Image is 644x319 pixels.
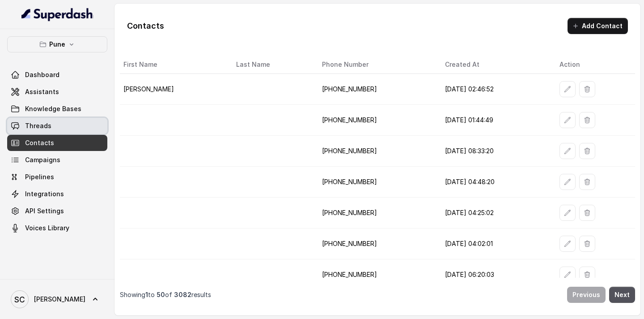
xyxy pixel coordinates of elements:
[49,39,65,50] p: Pune
[7,101,107,117] a: Knowledge Bases
[14,295,25,304] text: SC
[25,155,60,164] span: Campaigns
[552,56,635,74] th: Action
[438,56,552,74] th: Created At
[315,136,438,167] td: [PHONE_NUMBER]
[609,287,635,303] button: Next
[315,74,438,105] td: [PHONE_NUMBER]
[25,190,64,198] span: Integrations
[25,172,54,181] span: Pipelines
[145,291,148,298] span: 1
[120,56,229,74] th: First Name
[568,18,628,34] button: Add Contact
[438,136,552,167] td: [DATE] 08:33:20
[127,19,164,33] h1: Contacts
[25,87,59,96] span: Assistants
[7,220,107,236] a: Voices Library
[315,198,438,228] td: [PHONE_NUMBER]
[174,291,191,298] span: 3082
[25,224,69,233] span: Voices Library
[438,74,552,105] td: [DATE] 02:46:52
[25,207,64,216] span: API Settings
[229,56,315,74] th: Last Name
[25,70,59,79] span: Dashboard
[7,36,107,52] button: Pune
[315,228,438,259] td: [PHONE_NUMBER]
[7,135,107,151] a: Contacts
[120,74,229,105] td: [PERSON_NAME]
[7,118,107,134] a: Threads
[438,259,552,290] td: [DATE] 06:20:03
[7,84,107,100] a: Assistants
[7,203,107,219] a: API Settings
[7,186,107,202] a: Integrations
[315,56,438,74] th: Phone Number
[438,167,552,198] td: [DATE] 04:48:20
[120,290,211,299] p: Showing to of results
[567,287,606,303] button: Previous
[120,281,635,308] nav: Pagination
[315,105,438,136] td: [PHONE_NUMBER]
[438,198,552,228] td: [DATE] 04:25:02
[7,152,107,168] a: Campaigns
[157,291,165,298] span: 50
[25,104,81,113] span: Knowledge Bases
[315,259,438,290] td: [PHONE_NUMBER]
[25,121,51,130] span: Threads
[7,287,107,312] a: [PERSON_NAME]
[315,167,438,198] td: [PHONE_NUMBER]
[25,138,54,147] span: Contacts
[7,67,107,83] a: Dashboard
[34,295,85,304] span: [PERSON_NAME]
[438,228,552,259] td: [DATE] 04:02:01
[438,105,552,136] td: [DATE] 01:44:49
[21,7,93,22] img: light.svg
[7,169,107,185] a: Pipelines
